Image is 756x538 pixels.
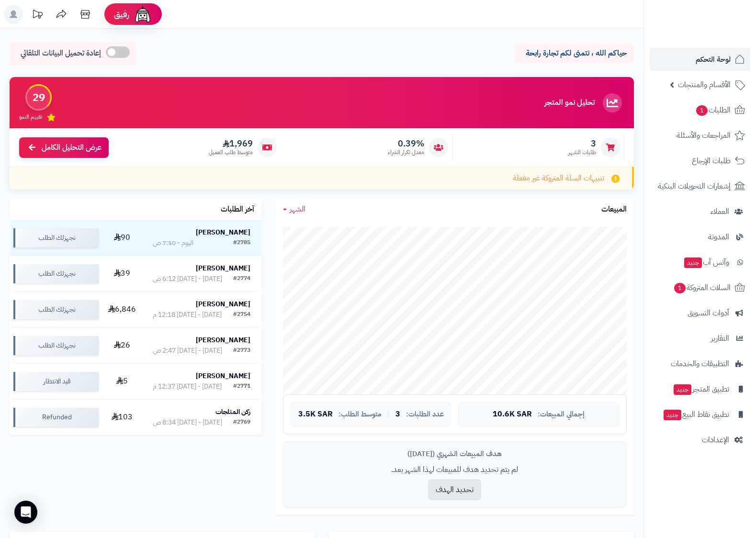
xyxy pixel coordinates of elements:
td: 6,846 [102,292,142,327]
span: 10.6K SAR [493,410,532,419]
span: 1 [674,282,686,294]
a: الطلبات1 [650,99,750,122]
a: لوحة التحكم [650,48,750,71]
div: نجهزلك الطلب [13,300,99,319]
div: هدف المبيعات الشهري ([DATE]) [291,449,619,459]
div: Refunded [13,408,99,427]
span: الشهر [290,203,305,215]
div: #2774 [233,274,250,284]
span: جديد [684,258,702,268]
span: | [387,411,390,418]
div: قيد الانتظار [13,372,99,391]
div: #2754 [233,310,250,320]
span: تطبيق نقاط البيع [663,408,729,421]
a: عرض التحليل الكامل [19,137,109,158]
p: حياكم الله ، نتمنى لكم تجارة رابحة [521,48,627,59]
span: معدل تكرار الشراء [388,148,424,157]
strong: [PERSON_NAME] [196,263,250,273]
div: [DATE] - [DATE] 12:37 م [153,382,222,392]
span: إجمالي المبيعات: [538,410,585,418]
span: 1 [696,105,708,116]
span: عدد الطلبات: [406,410,444,418]
span: 0.39% [388,138,424,149]
span: 3.5K SAR [298,410,333,419]
button: تحديد الهدف [428,479,481,500]
span: التقارير [711,332,729,345]
div: نجهزلك الطلب [13,336,99,355]
h3: تحليل نمو المتجر [544,99,595,107]
a: تطبيق نقاط البيعجديد [650,403,750,426]
a: أدوات التسويق [650,302,750,325]
div: Open Intercom Messenger [14,501,37,524]
img: logo-2.png [691,7,747,27]
span: إشعارات التحويلات البنكية [658,179,731,193]
span: 3 [568,138,596,149]
a: طلبات الإرجاع [650,149,750,172]
span: التطبيقات والخدمات [671,357,729,370]
div: [DATE] - [DATE] 6:12 ص [153,274,222,284]
td: 5 [102,364,142,399]
span: طلبات الشهر [568,148,596,157]
span: السلات المتروكة [673,281,731,294]
div: اليوم - 7:50 ص [153,238,193,248]
span: تقييم النمو [19,113,42,121]
span: جديد [674,384,691,395]
span: متوسط طلب العميل [209,148,253,157]
a: المراجعات والأسئلة [650,124,750,147]
div: [DATE] - [DATE] 8:34 ص [153,418,222,427]
a: تحديثات المنصة [25,5,49,26]
span: جديد [664,410,681,420]
span: 1,969 [209,138,253,149]
h3: آخر الطلبات [221,205,254,214]
a: تطبيق المتجرجديد [650,378,750,401]
div: [DATE] - [DATE] 12:18 م [153,310,222,320]
div: نجهزلك الطلب [13,228,99,247]
div: نجهزلك الطلب [13,264,99,283]
div: #2769 [233,418,250,427]
a: الشهر [283,204,305,215]
span: لوحة التحكم [696,53,731,66]
a: الإعدادات [650,428,750,451]
a: التقارير [650,327,750,350]
p: لم يتم تحديد هدف للمبيعات لهذا الشهر بعد. [291,464,619,475]
span: تنبيهات السلة المتروكة غير مفعلة [513,173,604,184]
h3: المبيعات [601,205,627,214]
a: وآتس آبجديد [650,251,750,274]
strong: [PERSON_NAME] [196,299,250,309]
span: عرض التحليل الكامل [42,142,102,153]
span: أدوات التسويق [688,306,729,320]
span: الطلبات [695,103,731,117]
span: إعادة تحميل البيانات التلقائي [21,48,101,59]
img: ai-face.png [133,5,152,24]
strong: ركن المثلجات [215,407,250,417]
div: [DATE] - [DATE] 2:47 ص [153,346,222,356]
span: المراجعات والأسئلة [677,129,731,142]
span: العملاء [711,205,729,218]
div: #2773 [233,346,250,356]
a: إشعارات التحويلات البنكية [650,175,750,198]
span: رفيق [114,9,129,20]
span: تطبيق المتجر [673,382,729,396]
span: طلبات الإرجاع [692,154,731,168]
td: 103 [102,400,142,435]
td: 26 [102,328,142,363]
td: 39 [102,256,142,291]
a: المدونة [650,225,750,248]
strong: [PERSON_NAME] [196,371,250,381]
strong: [PERSON_NAME] [196,227,250,237]
span: الإعدادات [702,433,729,447]
span: 3 [395,410,400,419]
a: السلات المتروكة1 [650,276,750,299]
div: #2771 [233,382,250,392]
a: العملاء [650,200,750,223]
a: التطبيقات والخدمات [650,352,750,375]
strong: [PERSON_NAME] [196,335,250,345]
span: المدونة [708,230,729,244]
span: متوسط الطلب: [339,410,382,418]
span: الأقسام والمنتجات [678,78,731,91]
div: #2785 [233,238,250,248]
span: وآتس آب [683,256,729,269]
td: 90 [102,220,142,256]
